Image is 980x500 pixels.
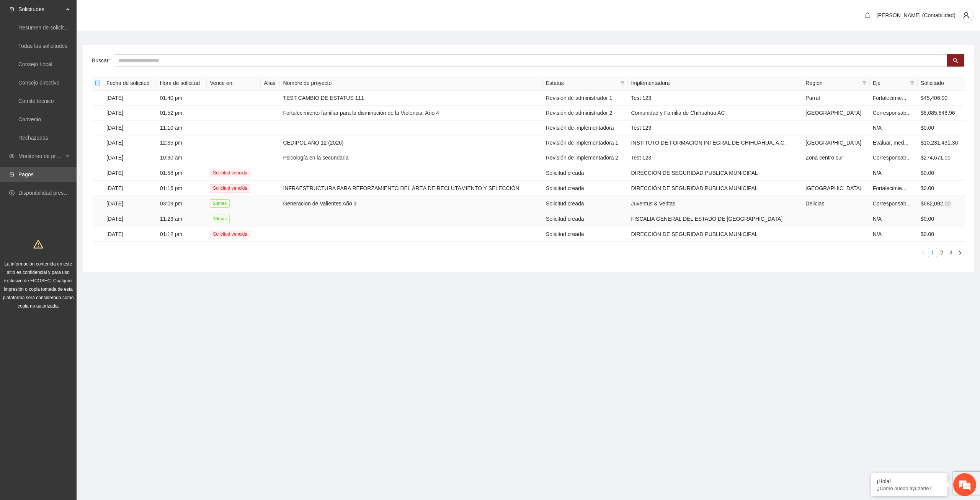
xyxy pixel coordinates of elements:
[918,150,965,165] td: $274,671.00
[157,150,207,165] td: 10:30 am
[955,248,965,257] li: Next Page
[628,150,802,165] td: Test 123
[103,165,157,181] td: [DATE]
[210,169,250,177] span: Solicitud vencida
[280,196,543,211] td: Generacion de Valientes Año 3
[157,76,207,91] th: Hora de solicitud
[92,54,114,67] label: Buscar
[280,135,543,150] td: CEDIPOL AÑO 12 (2026)
[628,211,802,226] td: FISCALIA GENERAL DEL ESTADO DE [GEOGRAPHIC_DATA]
[946,248,955,257] li: 3
[873,95,906,101] span: Fortalecimie...
[918,165,965,181] td: $0.00
[958,251,962,255] span: right
[210,230,250,238] span: Solicitud vencida
[543,135,628,150] td: Revisión de implementadora 1
[870,165,918,181] td: N/A
[103,226,157,242] td: [DATE]
[157,226,207,242] td: 01:12 pm
[543,121,628,135] td: Revisión de implementadora
[543,211,628,226] td: Solicitud creada
[628,76,802,91] th: Implementadora
[157,106,207,121] td: 01:52 pm
[918,135,965,150] td: $10,231,431.30
[910,81,915,85] span: filter
[873,110,911,116] span: Corresponsab...
[280,91,543,106] td: TEST CAMBIO DE ESTATUS 111
[157,91,207,106] td: 01:40 pm
[103,76,157,91] th: Fecha de solicitud
[103,135,157,150] td: [DATE]
[937,248,946,257] li: 2
[873,79,907,87] span: Eje
[862,12,873,18] span: bell
[18,190,84,196] a: Disponibilidad presupuestal
[157,135,207,150] td: 12:35 pm
[628,181,802,196] td: DIRECCIÓN DE SEGURIDAD PUBLICA MUNICIPAL
[918,91,965,106] td: $45,406.00
[103,150,157,165] td: [DATE]
[959,8,974,23] button: user
[802,150,869,165] td: Zona centro sur
[919,248,928,257] button: left
[953,58,958,64] span: search
[157,181,207,196] td: 01:16 pm
[543,106,628,121] td: Revisión de administrador 2
[543,196,628,211] td: Solicitud creada
[18,148,64,164] span: Monitoreo de proyectos
[918,226,965,242] td: $0.00
[628,196,802,211] td: Juventus & Veritas
[280,181,543,196] td: INFRAESTRUCTURA PARA REFORZAMIENTO DEL ÁREA DE RECLUTAMIENTO Y SELECCIÓN
[873,200,911,207] span: Corresponsab...
[928,248,937,257] li: 1
[207,76,261,91] th: Vence en:
[210,215,230,223] span: 16 día s
[33,239,43,249] span: warning
[802,106,869,121] td: [GEOGRAPHIC_DATA]
[18,2,64,17] span: Solicitudes
[873,185,906,191] span: Fortalecimie...
[805,79,859,87] span: Región
[870,211,918,226] td: N/A
[918,121,965,135] td: $0.00
[802,91,869,106] td: Parral
[877,485,942,491] p: ¿Cómo puedo ayudarte?
[802,181,869,196] td: [GEOGRAPHIC_DATA]
[955,248,965,257] button: right
[802,196,869,211] td: Delicias
[543,91,628,106] td: Revisión de administrador 1
[9,153,15,159] span: eye
[628,106,802,121] td: Comunidad y Familia de Chihuahua AC
[95,80,100,86] span: minus-square
[873,140,908,146] span: Evaluar, med...
[546,79,617,87] span: Estatus
[908,77,916,89] span: filter
[9,7,15,12] span: inbox
[103,91,157,106] td: [DATE]
[921,251,926,255] span: left
[543,165,628,181] td: Solicitud creada
[628,165,802,181] td: DIRECCIÓN DE SEGURIDAD PUBLICA MUNICIPAL
[938,248,946,257] a: 2
[873,155,911,161] span: Corresponsab...
[103,181,157,196] td: [DATE]
[628,121,802,135] td: Test 123
[18,43,67,49] a: Todas las solicitudes
[861,77,868,89] span: filter
[18,98,54,104] a: Comité técnico
[870,121,918,135] td: N/A
[862,81,867,85] span: filter
[103,106,157,121] td: [DATE]
[959,12,973,19] span: user
[280,76,543,91] th: Nombre de proyecto
[543,226,628,242] td: Solicitud creada
[947,54,964,67] button: search
[628,91,802,106] td: Test 123
[628,226,802,242] td: DIRECCIÓN DE SEGURIDAD PUBLICA MUNICIPAL
[543,150,628,165] td: Revisión de implementadora 2
[918,106,965,121] td: $8,085,848.96
[18,61,52,67] a: Consejo Local
[103,121,157,135] td: [DATE]
[628,135,802,150] td: INSTITUTO DE FORMACION INTEGRAL DE CHIHUAHUA, A.C.
[103,196,157,211] td: [DATE]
